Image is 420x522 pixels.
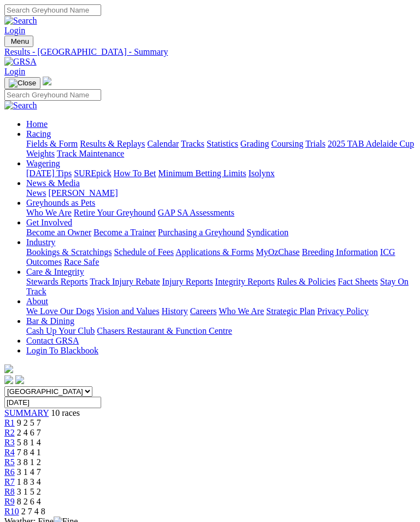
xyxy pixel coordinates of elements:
div: Greyhounds as Pets [26,208,416,218]
span: 7 8 4 1 [17,448,41,457]
a: MyOzChase [256,247,300,257]
input: Search [4,4,101,16]
a: How To Bet [114,169,156,178]
div: Racing [26,139,416,159]
a: R9 [4,497,15,506]
a: Get Involved [26,218,72,227]
a: Tracks [181,139,205,148]
img: Search [4,16,37,26]
img: logo-grsa-white.png [43,77,51,85]
a: Fields & Form [26,139,78,148]
a: We Love Our Dogs [26,306,94,316]
a: ICG Outcomes [26,247,395,266]
a: Breeding Information [302,247,378,257]
a: Purchasing a Greyhound [158,228,244,237]
a: Track Maintenance [57,149,124,158]
a: Integrity Reports [215,277,275,286]
a: Coursing [271,139,304,148]
a: Login [4,67,25,76]
a: Who We Are [219,306,264,316]
span: 9 2 5 7 [17,418,41,427]
a: Syndication [247,228,288,237]
a: Privacy Policy [317,306,369,316]
a: Weights [26,149,55,158]
input: Search [4,89,101,101]
a: R4 [4,448,15,457]
a: Injury Reports [162,277,213,286]
a: Applications & Forms [176,247,254,257]
input: Select date [4,397,101,408]
a: R7 [4,477,15,486]
a: News & Media [26,178,80,188]
img: twitter.svg [15,375,24,384]
a: Minimum Betting Limits [158,169,246,178]
a: Stewards Reports [26,277,87,286]
a: Careers [190,306,217,316]
span: 2 7 4 8 [21,507,45,516]
div: About [26,306,416,316]
div: Industry [26,247,416,267]
div: Bar & Dining [26,326,416,336]
a: [PERSON_NAME] [48,188,118,198]
a: R2 [4,428,15,437]
a: News [26,188,46,198]
a: Track Injury Rebate [90,277,160,286]
a: [DATE] Tips [26,169,72,178]
img: GRSA [4,57,37,67]
a: Retire Your Greyhound [74,208,156,217]
a: R1 [4,418,15,427]
a: Strategic Plan [266,306,315,316]
a: Cash Up Your Club [26,326,95,335]
a: Results - [GEOGRAPHIC_DATA] - Summary [4,47,416,57]
span: Menu [11,37,29,45]
a: Results & Replays [80,139,145,148]
a: R3 [4,438,15,447]
a: Login [4,26,25,35]
a: Race Safe [64,257,99,266]
a: Chasers Restaurant & Function Centre [97,326,232,335]
a: Wagering [26,159,60,168]
a: Grading [241,139,269,148]
img: logo-grsa-white.png [4,364,13,373]
a: R10 [4,507,19,516]
span: 3 1 5 2 [17,487,41,496]
a: R6 [4,467,15,477]
a: R5 [4,457,15,467]
a: Contact GRSA [26,336,79,345]
div: Care & Integrity [26,277,416,297]
div: Wagering [26,169,416,178]
a: GAP SA Assessments [158,208,235,217]
a: SUMMARY [4,408,49,417]
span: 3 8 1 2 [17,457,41,467]
a: Calendar [147,139,179,148]
a: SUREpick [74,169,111,178]
img: Search [4,101,37,111]
a: Who We Are [26,208,72,217]
a: Home [26,119,48,129]
a: Become an Owner [26,228,91,237]
span: 8 2 6 4 [17,497,41,506]
span: 1 8 3 4 [17,477,41,486]
a: Industry [26,237,55,247]
span: 3 1 4 7 [17,467,41,477]
span: 2 4 6 7 [17,428,41,437]
a: Vision and Values [96,306,159,316]
a: Bar & Dining [26,316,74,326]
span: 10 races [51,408,80,417]
img: facebook.svg [4,375,13,384]
a: R8 [4,487,15,496]
a: About [26,297,48,306]
a: History [161,306,188,316]
a: Rules & Policies [277,277,336,286]
span: 5 8 1 4 [17,438,41,447]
